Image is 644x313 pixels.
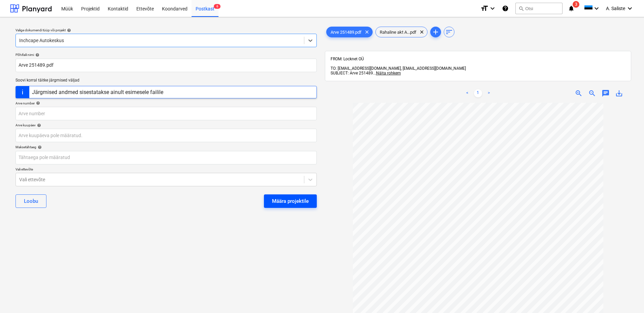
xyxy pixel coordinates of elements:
[15,28,317,32] div: Valige dokumendi tüüp või projekt
[606,6,625,11] span: A. Saliste
[432,28,440,36] span: add
[373,71,401,75] span: ...
[592,4,601,12] i: keyboard_arrow_down
[515,3,563,14] button: Otsi
[418,28,426,36] span: clear
[36,123,41,127] span: help
[463,89,471,97] a: Previous page
[15,194,46,208] button: Loobu
[15,101,317,105] div: Arve number
[575,89,583,97] span: zoom_in
[15,53,317,57] div: Põhifaili nimi
[15,107,317,120] input: Arve number
[588,89,596,97] span: zoom_out
[34,53,39,57] span: help
[326,27,373,37] div: Arve 251489.pdf
[15,129,317,142] input: Arve kuupäeva pole määratud.
[15,151,317,164] input: Tähtaega pole määratud
[363,28,371,36] span: clear
[615,89,623,97] span: save_alt
[488,4,497,12] i: keyboard_arrow_down
[264,194,317,208] button: Määra projektile
[602,89,610,97] span: chat
[36,145,42,149] span: help
[24,197,38,206] div: Loobu
[568,4,575,12] i: notifications
[610,281,644,313] iframe: Chat Widget
[15,167,317,173] p: Vali ettevõte
[15,59,317,72] input: Põhifaili nimi
[518,6,524,11] span: search
[445,28,453,36] span: sort
[485,89,493,97] a: Next page
[331,57,364,61] span: FROM: Locknet OÜ
[32,89,163,95] div: Järgmised andmed sisestatakse ainult esimesele failile
[502,4,509,12] i: Abikeskus
[474,89,482,97] a: Page 1 is your current page
[272,197,309,206] div: Määra projektile
[626,4,634,12] i: keyboard_arrow_down
[15,145,317,149] div: Maksetähtaeg
[376,30,420,35] span: Rahaline akt A...pdf
[375,27,428,37] div: Rahaline akt A...pdf
[331,71,373,75] span: SUBJECT: Arve 251489
[15,123,317,127] div: Arve kuupäev
[376,71,401,75] span: Näita rohkem
[35,101,40,105] span: help
[15,77,317,83] p: Soovi korral täitke järgmised väljad
[66,28,71,32] span: help
[214,4,221,9] span: 6
[573,1,579,8] span: 3
[480,4,488,12] i: format_size
[331,66,466,71] span: TO: [EMAIL_ADDRESS][DOMAIN_NAME], [EMAIL_ADDRESS][DOMAIN_NAME]
[327,30,366,35] span: Arve 251489.pdf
